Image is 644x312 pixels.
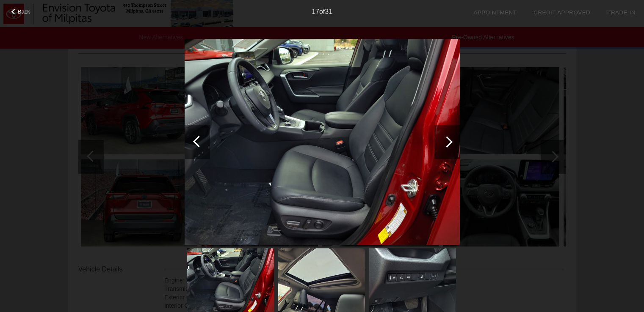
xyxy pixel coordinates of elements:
span: Back [18,8,30,15]
a: Credit Approved [533,9,590,16]
span: 31 [325,8,332,15]
img: image.aspx [185,39,460,245]
a: Appointment [473,9,517,16]
a: Trade-In [607,9,636,16]
span: 17 [312,8,319,15]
